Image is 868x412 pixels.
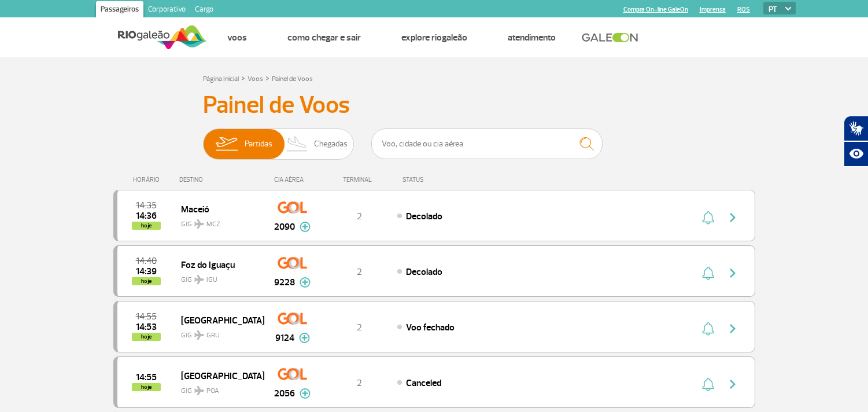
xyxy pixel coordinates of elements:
span: 9124 [275,331,294,345]
img: sino-painel-voo.svg [702,211,714,225]
span: 2 [357,377,362,389]
div: Plugin de acessibilidade da Hand Talk. [844,116,868,167]
img: destiny_airplane.svg [194,275,204,284]
a: Compra On-line GaleOn [623,6,688,13]
img: seta-direita-painel-voo.svg [726,377,740,391]
span: hoje [132,277,161,285]
a: Painel de Voos [272,75,313,83]
span: [GEOGRAPHIC_DATA] [181,368,255,383]
a: Explore RIOgaleão [401,32,467,43]
a: Atendimento [508,32,556,43]
span: Foz do Iguaçu [181,257,255,272]
span: POA [206,386,219,396]
a: Como chegar e sair [287,32,361,43]
img: sino-painel-voo.svg [702,266,714,280]
img: slider-desembarque [280,129,315,159]
a: > [241,71,245,84]
span: Decolado [406,211,442,222]
img: mais-info-painel-voo.svg [299,333,310,343]
a: Página Inicial [203,75,239,83]
a: Passageiros [96,1,143,20]
div: STATUS [397,176,491,183]
span: hoje [132,222,161,230]
img: mais-info-painel-voo.svg [300,222,311,232]
a: Imprensa [700,6,726,13]
span: Canceled [406,377,441,389]
div: CIA AÉREA [264,176,322,183]
span: 2025-08-28 14:55:00 [136,312,157,321]
a: > [265,71,269,84]
span: 2025-08-28 14:35:00 [136,201,157,209]
span: 2025-08-28 14:36:16 [136,212,157,220]
span: 2025-08-28 14:39:47 [136,267,157,275]
img: seta-direita-painel-voo.svg [726,266,740,280]
span: GIG [181,324,255,341]
span: 2056 [274,387,295,400]
span: Decolado [406,266,442,278]
a: Voos [248,75,263,83]
input: Voo, cidade ou cia aérea [371,128,603,159]
div: DESTINO [179,176,264,183]
span: 2025-08-28 14:53:08 [136,323,157,331]
img: destiny_airplane.svg [194,219,204,229]
a: Cargo [190,1,218,20]
img: sino-painel-voo.svg [702,322,714,336]
span: Partidas [245,129,272,159]
span: 2 [357,211,362,222]
span: 2090 [274,220,295,234]
span: Maceió [181,201,255,216]
span: 2025-08-28 14:40:00 [136,257,157,265]
img: destiny_airplane.svg [194,386,204,395]
img: destiny_airplane.svg [194,330,204,340]
span: [GEOGRAPHIC_DATA] [181,312,255,328]
a: RQS [737,6,750,13]
span: Voo fechado [406,322,455,333]
span: Chegadas [314,129,348,159]
span: MCZ [206,219,220,230]
span: hoje [132,333,161,341]
img: slider-embarque [208,129,245,159]
span: GIG [181,268,255,285]
span: 2025-08-28 14:55:00 [136,373,157,381]
span: GIG [181,213,255,230]
button: Abrir tradutor de língua de sinais. [844,116,868,141]
a: Voos [227,32,247,43]
div: HORÁRIO [117,176,180,183]
a: Corporativo [143,1,190,20]
span: GIG [181,380,255,396]
img: sino-painel-voo.svg [702,377,714,391]
span: 2 [357,266,362,278]
span: IGU [206,275,217,285]
span: 9228 [274,275,295,289]
span: GRU [206,330,220,341]
img: mais-info-painel-voo.svg [300,388,311,399]
span: 2 [357,322,362,333]
div: TERMINAL [322,176,397,183]
img: seta-direita-painel-voo.svg [726,211,740,225]
span: hoje [132,383,161,391]
img: seta-direita-painel-voo.svg [726,322,740,336]
button: Abrir recursos assistivos. [844,141,868,167]
img: mais-info-painel-voo.svg [300,277,311,288]
h3: Painel de Voos [203,91,666,120]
